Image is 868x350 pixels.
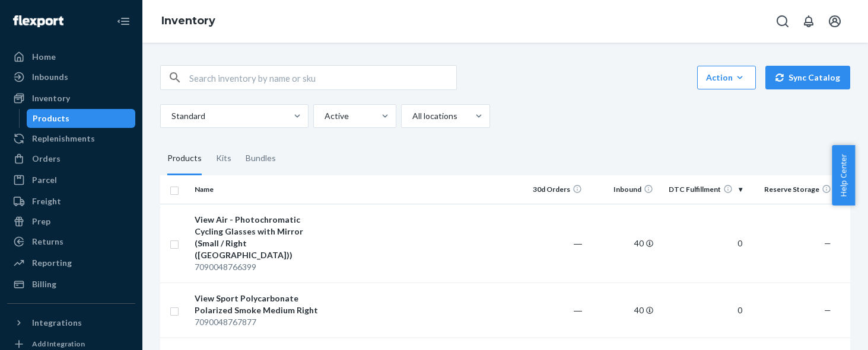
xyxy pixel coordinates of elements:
th: 30d Orders [516,175,587,204]
td: 40 [587,282,658,338]
div: Kits [216,142,231,175]
div: Orders [32,153,61,165]
div: Inventory [32,92,70,104]
div: 7090048766399 [195,261,319,273]
td: ― [516,204,587,282]
button: Open notifications [797,9,821,33]
th: Inbound [587,175,658,204]
input: All locations [411,110,412,122]
div: Freight [32,195,61,207]
div: Products [167,142,202,175]
div: Home [32,51,56,63]
a: Inbounds [7,68,135,86]
a: Inventory [7,89,135,108]
div: View Air - Photochromatic Cycling Glasses with Mirror (Small / Right ([GEOGRAPHIC_DATA])) [195,214,319,261]
a: Returns [7,232,135,251]
button: Help Center [832,145,855,205]
div: 7090048767877 [195,316,319,328]
span: — [824,305,831,315]
button: Action [697,66,756,89]
th: Name [190,175,323,204]
a: Parcel [7,171,135,190]
div: Products [33,113,69,124]
img: Flexport logo [13,15,63,27]
input: Active [323,110,325,122]
div: Billing [32,278,56,290]
a: Billing [7,275,135,294]
div: Inbounds [32,71,68,83]
div: Integrations [32,317,82,329]
button: Close Navigation [112,9,135,33]
td: 0 [658,282,747,338]
td: 0 [658,204,747,282]
a: Reporting [7,253,135,272]
input: Search inventory by name or sku [189,66,456,89]
button: Open Search Box [771,9,794,33]
div: Bundles [246,142,276,175]
th: DTC Fulfillment [658,175,747,204]
div: Returns [32,236,63,248]
th: Reserve Storage [747,175,836,204]
a: Prep [7,212,135,231]
a: Products [27,109,136,128]
a: Orders [7,149,135,168]
div: View Sport Polycarbonate Polarized Smoke Medium Right [195,293,319,316]
a: Home [7,47,135,66]
div: Add Integration [32,339,85,349]
span: — [824,238,831,248]
div: Parcel [32,174,57,186]
ol: breadcrumbs [152,4,225,38]
td: ― [516,282,587,338]
input: Standard [170,110,171,122]
div: Reporting [32,257,72,269]
td: 40 [587,204,658,282]
button: Sync Catalog [765,66,850,89]
div: Prep [32,216,50,227]
a: Replenishments [7,129,135,148]
button: Integrations [7,313,135,332]
div: Replenishments [32,133,95,145]
a: Freight [7,192,135,211]
a: Inventory [161,14,215,27]
button: Open account menu [823,9,847,33]
div: Action [706,72,747,84]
